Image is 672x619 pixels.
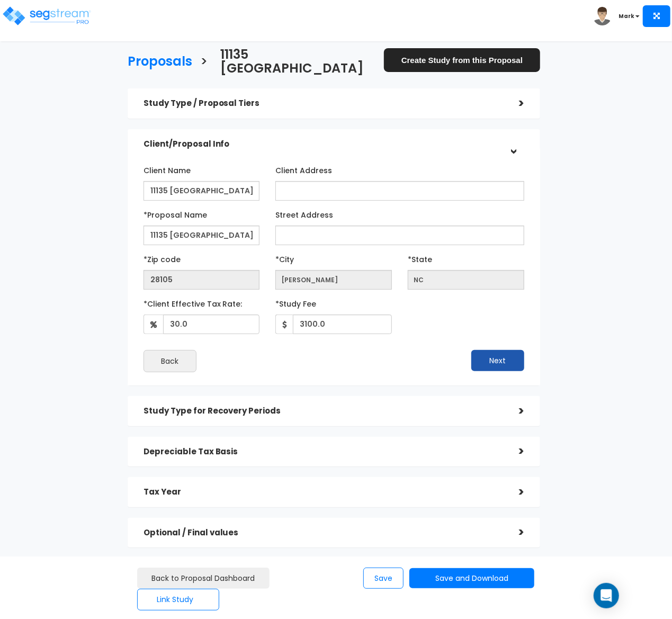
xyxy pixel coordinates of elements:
[408,250,432,265] label: *State
[144,350,196,372] button: Back
[144,447,504,456] h5: Depreciable Tax Basis
[200,55,208,71] h3: >
[137,589,219,611] button: Link Study
[593,7,612,25] img: avatar.png
[503,403,524,419] div: >
[144,528,504,537] h5: Optional / Final values
[221,48,384,78] h3: 11135 [GEOGRAPHIC_DATA]
[471,350,524,371] button: Next
[503,95,524,112] div: >
[144,206,207,220] label: *Proposal Name
[505,133,522,155] div: >
[2,5,92,26] img: logo_pro_r.png
[144,295,243,309] label: *Client Effective Tax Rate:
[144,99,504,108] h5: Study Type / Proposal Tiers
[120,44,192,76] a: Proposals
[144,407,504,416] h5: Study Type for Recovery Periods
[619,12,634,20] b: Mark
[503,443,524,460] div: >
[503,524,524,541] div: >
[384,48,540,72] a: Create Study from this Proposal
[409,568,534,589] button: Save and Download
[275,162,332,176] label: Client Address
[275,250,294,265] label: *City
[213,37,384,84] a: 11135 [GEOGRAPHIC_DATA]
[144,488,504,497] h5: Tax Year
[275,295,316,309] label: *Study Fee
[503,484,524,500] div: >
[275,206,333,220] label: Street Address
[144,162,191,176] label: Client Name
[144,250,181,265] label: *Zip code
[594,583,619,608] div: Open Intercom Messenger
[137,568,270,589] a: Back to Proposal Dashboard
[128,55,192,71] h3: Proposals
[144,140,504,149] h5: Client/Proposal Info
[363,568,404,589] button: Save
